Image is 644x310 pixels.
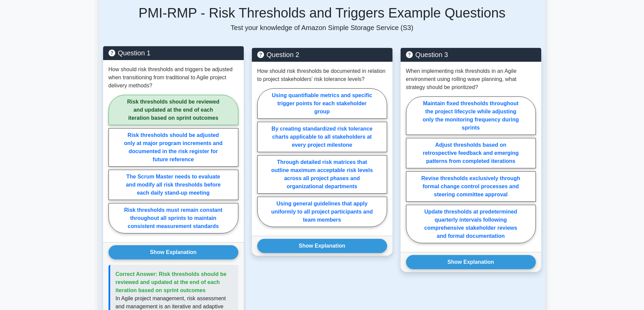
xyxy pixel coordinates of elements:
[103,24,541,32] p: Test your knowledge of Amazon Simple Storage Service (S3)
[406,96,536,135] label: Maintain fixed thresholds throughout the project lifecycle while adjusting only the monitoring fr...
[109,203,238,233] label: Risk thresholds must remain constant throughout all sprints to maintain consistent measurement st...
[406,205,536,243] label: Update thresholds at predetermined quarterly intervals following comprehensive stakeholder review...
[109,170,238,200] label: The Scrum Master needs to evaluate and modify all risk thresholds before each daily stand-up meeting
[109,49,238,57] h5: Question 1
[103,5,541,21] h5: PMI-RMP - Risk Thresholds and Triggers Example Questions
[257,155,387,194] label: Through detailed risk matrices that outline maximum acceptable risk levels across all project pha...
[109,128,238,167] label: Risk thresholds should be adjusted only at major program increments and documented in the risk re...
[406,138,536,168] label: Adjust thresholds based on retrospective feedback and emerging patterns from completed iterations
[406,51,536,59] h5: Question 3
[257,88,387,119] label: Using quantifiable metrics and specific trigger points for each stakeholder group
[406,255,536,269] button: Show Explanation
[406,67,536,91] p: When implementing risk thresholds in an Agile environment using rolling wave planning, what strat...
[257,239,387,253] button: Show Explanation
[257,51,387,59] h5: Question 2
[116,271,226,293] span: Correct Answer: Risk thresholds should be reviewed and updated at the end of each iteration based...
[257,197,387,227] label: Using general guidelines that apply uniformly to all project participants and team members
[109,95,238,125] label: Risk thresholds should be reviewed and updated at the end of each iteration based on sprint outcomes
[257,122,387,152] label: By creating standardized risk tolerance charts applicable to all stakeholders at every project mi...
[257,67,387,83] p: How should risk thresholds be documented in relation to project stakeholders' risk tolerance levels?
[109,65,238,90] p: How should risk thresholds and triggers be adjusted when transitioning from traditional to Agile ...
[406,171,536,202] label: Revise thresholds exclusively through formal change control processes and steering committee appr...
[109,245,238,259] button: Show Explanation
